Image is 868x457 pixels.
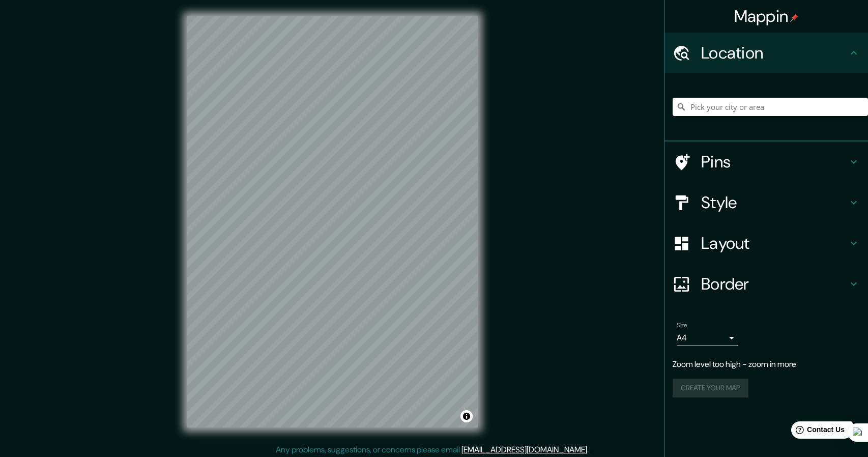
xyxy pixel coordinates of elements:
[460,410,473,422] button: Toggle attribution
[777,417,857,446] iframe: Help widget launcher
[701,274,848,294] h4: Border
[734,6,799,26] h4: Mappin
[664,264,868,304] div: Border
[677,321,687,330] label: Size
[701,152,848,172] h4: Pins
[701,233,848,253] h4: Layout
[664,223,868,264] div: Layout
[276,444,589,456] p: Any problems, suggestions, or concerns please email .
[701,43,848,63] h4: Location
[673,98,868,116] input: Pick your city or area
[187,16,478,427] canvas: Map
[664,33,868,73] div: Location
[677,330,738,346] div: A4
[664,141,868,182] div: Pins
[590,444,592,456] div: .
[673,358,860,370] p: Zoom level too high - zoom in more
[461,444,587,455] a: [EMAIL_ADDRESS][DOMAIN_NAME]
[664,182,868,223] div: Style
[701,192,848,213] h4: Style
[790,14,798,22] img: pin-icon.png
[589,444,590,456] div: .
